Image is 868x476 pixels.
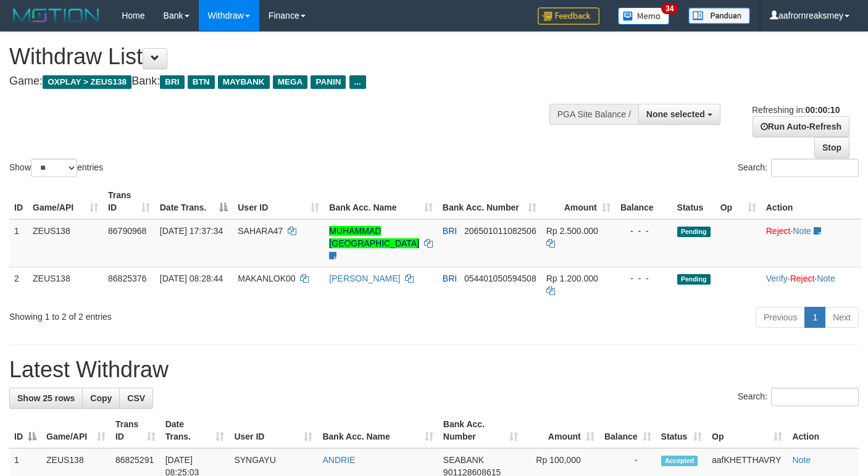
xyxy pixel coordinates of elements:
[793,226,811,236] a: Note
[546,273,598,283] span: Rp 1.200.000
[443,226,457,236] span: BRI
[771,388,859,406] input: Search:
[661,3,678,14] span: 34
[28,219,103,267] td: ZEUS138
[9,388,83,409] a: Show 25 rows
[646,109,705,119] span: None selected
[738,388,859,406] label: Search:
[238,273,295,283] span: MAKANLOK00
[438,413,523,448] th: Bank Acc. Number: activate to sort column ascending
[618,7,670,25] img: Button%20Memo.svg
[753,116,849,137] a: Run Auto-Refresh
[707,413,787,448] th: Op: activate to sort column ascending
[620,272,667,285] div: - - -
[9,413,41,448] th: ID: activate to sort column descending
[28,184,103,219] th: Game/API: activate to sort column ascending
[620,225,667,237] div: - - -
[160,226,223,236] span: [DATE] 17:37:34
[756,307,805,328] a: Previous
[43,75,131,89] span: OXPLAY > ZEUS138
[804,307,825,328] a: 1
[792,455,811,465] a: Note
[523,413,599,448] th: Amount: activate to sort column ascending
[349,75,366,89] span: ...
[464,226,536,236] span: Copy 206501011082506 to clipboard
[329,226,419,248] a: MUHAMMAD [GEOGRAPHIC_DATA]
[656,413,707,448] th: Status: activate to sort column ascending
[161,413,230,448] th: Date Trans.: activate to sort column ascending
[677,274,711,285] span: Pending
[17,393,75,403] span: Show 25 rows
[443,455,484,465] span: SEABANK
[814,137,849,158] a: Stop
[661,456,698,466] span: Accepted
[28,267,103,302] td: ZEUS138
[108,226,146,236] span: 86790968
[825,307,859,328] a: Next
[677,227,711,237] span: Pending
[599,413,656,448] th: Balance: activate to sort column ascending
[324,184,438,219] th: Bank Acc. Name: activate to sort column ascending
[761,267,861,302] td: · ·
[787,413,859,448] th: Action
[322,455,355,465] a: ANDRIE
[761,219,861,267] td: ·
[9,306,353,323] div: Showing 1 to 2 of 2 entries
[229,413,317,448] th: User ID: activate to sort column ascending
[103,184,155,219] th: Trans ID: activate to sort column ascending
[218,75,270,89] span: MAYBANK
[761,184,861,219] th: Action
[329,273,400,283] a: [PERSON_NAME]
[238,226,283,236] span: SAHARA47
[541,184,616,219] th: Amount: activate to sort column ascending
[616,184,672,219] th: Balance
[108,273,146,283] span: 86825376
[127,393,145,403] span: CSV
[311,75,346,89] span: PANIN
[638,104,720,125] button: None selected
[233,184,324,219] th: User ID: activate to sort column ascending
[9,6,103,25] img: MOTION_logo.png
[817,273,835,283] a: Note
[672,184,716,219] th: Status
[155,184,233,219] th: Date Trans.: activate to sort column descending
[82,388,120,409] a: Copy
[688,7,750,24] img: panduan.png
[805,105,840,115] strong: 00:00:10
[90,393,112,403] span: Copy
[549,104,638,125] div: PGA Site Balance /
[438,184,541,219] th: Bank Acc. Number: activate to sort column ascending
[31,159,77,177] select: Showentries
[9,184,28,219] th: ID
[9,267,28,302] td: 2
[766,226,791,236] a: Reject
[752,105,840,115] span: Refreshing in:
[188,75,215,89] span: BTN
[9,159,103,177] label: Show entries
[9,357,859,382] h1: Latest Withdraw
[9,44,566,69] h1: Withdraw List
[111,413,161,448] th: Trans ID: activate to sort column ascending
[160,75,184,89] span: BRI
[317,413,438,448] th: Bank Acc. Name: activate to sort column ascending
[771,159,859,177] input: Search:
[9,219,28,267] td: 1
[790,273,815,283] a: Reject
[41,413,111,448] th: Game/API: activate to sort column ascending
[160,273,223,283] span: [DATE] 08:28:44
[119,388,153,409] a: CSV
[538,7,599,25] img: Feedback.jpg
[766,273,788,283] a: Verify
[464,273,536,283] span: Copy 054401050594508 to clipboard
[716,184,761,219] th: Op: activate to sort column ascending
[9,75,566,88] h4: Game: Bank:
[738,159,859,177] label: Search:
[546,226,598,236] span: Rp 2.500.000
[273,75,308,89] span: MEGA
[443,273,457,283] span: BRI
